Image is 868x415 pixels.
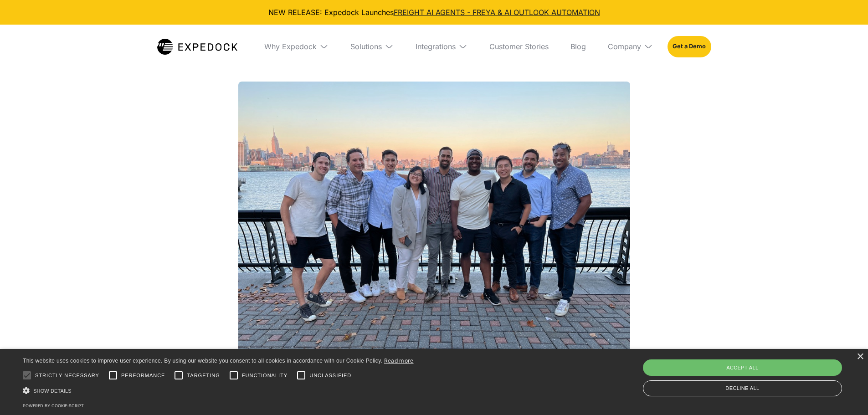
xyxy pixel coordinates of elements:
[608,42,641,51] div: Company
[257,25,336,68] div: Why Expedock
[408,25,475,68] div: Integrations
[394,8,600,17] a: FREIGHT AI AGENTS - FREYA & AI OUTLOOK AUTOMATION
[121,372,165,379] span: Performance
[264,42,317,51] div: Why Expedock
[563,25,593,68] a: Blog
[23,358,382,364] span: This website uses cookies to improve user experience. By using our website you consent to all coo...
[668,36,711,57] a: Get a Demo
[601,25,660,68] div: Company
[242,372,288,379] span: Functionality
[716,317,868,415] iframe: Chat Widget
[238,82,630,375] img: Co-founders Jig Young and Jeff Tan of Expedock.com with Sales Team
[33,388,72,394] span: Show details
[643,380,842,396] div: Decline all
[350,42,382,51] div: Solutions
[343,25,401,68] div: Solutions
[35,372,99,379] span: Strictly necessary
[23,386,414,395] div: Show details
[482,25,556,68] a: Customer Stories
[384,357,414,364] a: Read more
[643,359,842,376] div: Accept all
[7,7,861,17] div: NEW RELEASE: Expedock Launches
[187,372,220,379] span: Targeting
[23,403,84,408] a: Powered by cookie-script
[416,42,456,51] div: Integrations
[309,372,351,379] span: Unclassified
